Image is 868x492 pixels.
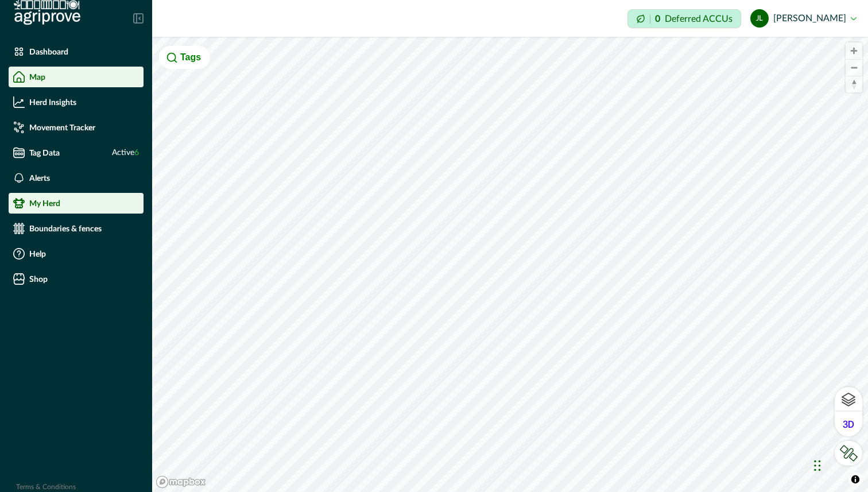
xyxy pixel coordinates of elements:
p: My Herd [29,199,60,208]
p: Help [29,249,46,258]
a: Tag DataActive6 [9,142,144,163]
canvas: Map [152,37,868,492]
p: Map [29,72,45,82]
span: Reset bearing to north [846,76,862,92]
a: Terms & Conditions [16,483,76,490]
a: Alerts [9,168,144,188]
button: Reset bearing to north [846,76,862,92]
span: Zoom out [846,60,862,76]
button: Tags [159,46,210,69]
p: Tag Data [29,148,60,157]
p: Deferred ACCUs [665,14,733,23]
a: Dashboard [9,41,144,62]
p: Shop [29,274,48,284]
p: 0 [655,14,660,24]
a: Map [9,67,144,87]
button: Zoom out [846,59,862,76]
a: My Herd [9,193,144,214]
a: Herd Insights [9,92,144,113]
a: Mapbox logo [156,475,206,489]
p: Herd Insights [29,98,76,107]
p: Movement Tracker [29,123,95,132]
a: Boundaries & fences [9,218,144,239]
button: Jean Liebenberg[PERSON_NAME] [750,5,857,32]
span: 6 [134,149,139,157]
a: Help [9,243,144,264]
p: Dashboard [29,47,68,56]
p: Alerts [29,173,50,183]
p: Boundaries & fences [29,224,102,233]
div: Drag [814,448,821,483]
iframe: Chat Widget [811,437,868,492]
a: Movement Tracker [9,117,144,138]
span: Active [112,147,139,159]
a: Shop [9,269,144,289]
button: Zoom in [846,42,862,59]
